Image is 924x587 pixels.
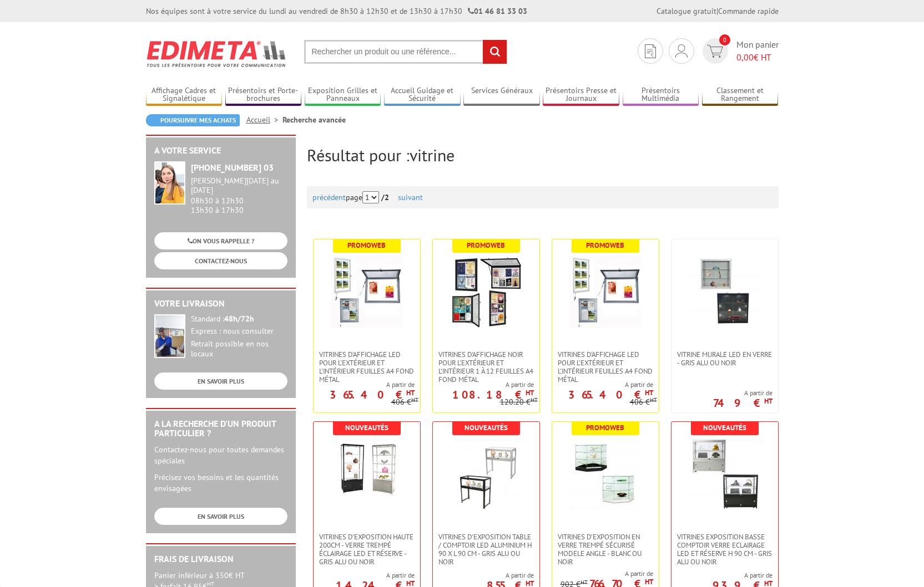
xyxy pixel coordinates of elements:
a: ON VOUS RAPPELLE ? [154,232,287,249]
b: Promoweb [586,241,624,250]
p: Précisez vos besoins et les quantités envisagées [154,472,287,494]
p: 120.20 € [500,398,538,406]
img: VITRINES EXPOSITION BASSE COMPTOIR VERRE ECLAIRAGE LED ET RÉSERVE H 90 CM - GRIS ALU OU NOIR [689,438,761,511]
h2: Votre livraison [154,299,287,309]
h2: A la recherche d'un produit particulier ? [154,419,287,438]
a: Présentoirs et Porte-brochures [225,86,302,104]
img: Vitrines d'exposition table / comptoir LED Aluminium H 90 x L 90 cm - Gris Alu ou Noir [450,438,522,511]
input: rechercher [483,40,507,64]
li: Recherche avancée [282,114,346,125]
h2: A votre service [154,146,287,156]
sup: HT [764,396,772,406]
a: Accueil [246,115,282,125]
sup: HT [411,396,418,404]
a: Exposition Grilles et Panneaux [305,86,381,104]
span: A partir de [561,569,653,578]
a: Catalogue gratuit [657,6,716,16]
a: Présentoirs Multimédia [623,86,699,104]
a: Classement et Rangement [702,86,779,104]
img: widget-service.jpg [154,161,185,205]
div: Express : nous consulter [191,326,287,336]
b: Nouveautés [464,423,508,432]
p: 365.40 € [568,391,653,398]
strong: [PHONE_NUMBER] 03 [191,162,274,173]
a: Affichage Cadres et Signalétique [146,86,223,104]
a: devis rapide 0 Mon panier 0,00€ HT [700,38,779,64]
a: VITRINES EXPOSITION BASSE COMPTOIR VERRE ECLAIRAGE LED ET RÉSERVE H 90 CM - GRIS ALU OU NOIR [671,533,778,566]
span: A partir de [552,380,653,389]
img: VITRINES D'EXPOSITION HAUTE 200cm - VERRE TREMPé ÉCLAIRAGE LED ET RÉSERVE - GRIS ALU OU NOIR [331,438,403,511]
p: 749 € [713,400,772,406]
span: A partir de [336,571,415,580]
div: | [657,6,779,17]
a: précédent [312,192,346,202]
span: A partir de [433,380,534,389]
span: A partir de [713,389,772,397]
img: widget-livraison.jpg [154,314,185,358]
img: Vitrine Murale LED en verre - GRIS ALU OU NOIR [689,256,761,328]
sup: HT [531,396,538,404]
div: page [312,186,773,208]
img: devis rapide [675,44,688,58]
a: Accueil Guidage et Sécurité [384,86,461,104]
span: € HT [736,51,779,64]
sup: HT [650,396,657,404]
div: [PERSON_NAME][DATE] au [DATE] [191,176,287,195]
p: Contactez-nous pour toutes demandes spéciales [154,444,287,466]
span: A partir de [713,571,772,580]
img: Vitrines d'affichage LED pour l'extérieur et l'intérieur feuilles A4 fond métal [569,256,642,328]
span: VITRINES D'AFFICHAGE NOIR POUR L'EXTÉRIEUR ET L'INTÉRIEUR 1 À 12 FEUILLES A4 FOND MÉTAL [438,350,534,384]
img: VITRINES D’EXPOSITION EN VERRE TREMPÉ SÉCURISÉ MODELE ANGLE - BLANC OU NOIR [569,438,642,511]
img: Edimeta [146,33,287,74]
a: Poursuivre mes achats [146,114,240,126]
a: EN SAVOIR PLUS [154,372,287,390]
h2: Résultat pour : [307,146,779,164]
strong: / [381,192,396,202]
sup: HT [580,578,588,586]
div: Retrait possible en nos locaux [191,339,287,359]
span: VITRINES D’EXPOSITION EN VERRE TREMPÉ SÉCURISÉ MODELE ANGLE - BLANC OU NOIR [558,533,653,566]
p: 365.40 € [330,391,415,398]
p: 108.18 € [452,391,534,398]
a: Vitrines d'affichage LED pour l'extérieur et l'intérieur feuilles A4 fond métal [314,350,420,384]
a: Présentoirs Presse et Journaux [543,86,619,104]
a: CONTACTEZ-NOUS [154,252,287,269]
p: 406 € [391,398,418,406]
a: VITRINES D'EXPOSITION HAUTE 200cm - VERRE TREMPé ÉCLAIRAGE LED ET RÉSERVE - GRIS ALU OU NOIR [314,533,420,566]
a: Services Généraux [463,86,540,104]
a: VITRINES D'AFFICHAGE NOIR POUR L'EXTÉRIEUR ET L'INTÉRIEUR 1 À 12 FEUILLES A4 FOND MÉTAL [433,350,539,384]
span: VITRINES D'EXPOSITION HAUTE 200cm - VERRE TREMPé ÉCLAIRAGE LED ET RÉSERVE - GRIS ALU OU NOIR [319,533,415,566]
b: Nouveautés [345,423,388,432]
b: Promoweb [467,241,505,250]
a: Vitrines d'affichage LED pour l'extérieur et l'intérieur feuilles A4 fond métal [552,350,659,384]
img: Vitrines d'affichage LED pour l'extérieur et l'intérieur feuilles A4 fond métal [331,256,403,328]
strong: 01 46 81 33 03 [468,6,527,16]
sup: HT [526,388,534,397]
sup: HT [645,577,653,586]
div: Nos équipes sont à votre service du lundi au vendredi de 8h30 à 12h30 et de 13h30 à 17h30 [146,6,527,17]
img: VITRINES D'AFFICHAGE NOIR POUR L'EXTÉRIEUR ET L'INTÉRIEUR 1 À 12 FEUILLES A4 FOND MÉTAL [450,256,522,328]
div: 08h30 à 12h30 13h30 à 17h30 [191,176,287,215]
span: VITRINES EXPOSITION BASSE COMPTOIR VERRE ECLAIRAGE LED ET RÉSERVE H 90 CM - GRIS ALU OU NOIR [677,533,772,566]
span: Mon panier [736,38,779,64]
span: Vitrines d'affichage LED pour l'extérieur et l'intérieur feuilles A4 fond métal [319,350,415,384]
b: Nouveautés [703,423,746,432]
a: EN SAVOIR PLUS [154,508,287,525]
img: devis rapide [707,45,723,58]
span: A partir de [314,380,415,389]
sup: HT [645,388,653,397]
h2: Frais de Livraison [154,554,287,564]
span: vitrine [410,144,455,166]
span: 0 [719,34,730,45]
a: suivant [398,192,423,202]
a: Vitrines d'exposition table / comptoir LED Aluminium H 90 x L 90 cm - Gris Alu ou Noir [433,533,539,566]
p: 766.70 € [589,580,653,587]
img: devis rapide [645,44,656,58]
sup: HT [406,388,415,397]
span: Vitrines d'exposition table / comptoir LED Aluminium H 90 x L 90 cm - Gris Alu ou Noir [438,533,534,566]
span: Vitrines d'affichage LED pour l'extérieur et l'intérieur feuilles A4 fond métal [558,350,653,384]
a: Vitrine Murale LED en verre - GRIS ALU OU NOIR [671,350,778,367]
b: Promoweb [586,423,624,432]
strong: 48h/72h [224,314,254,324]
span: A partir de [487,571,534,580]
